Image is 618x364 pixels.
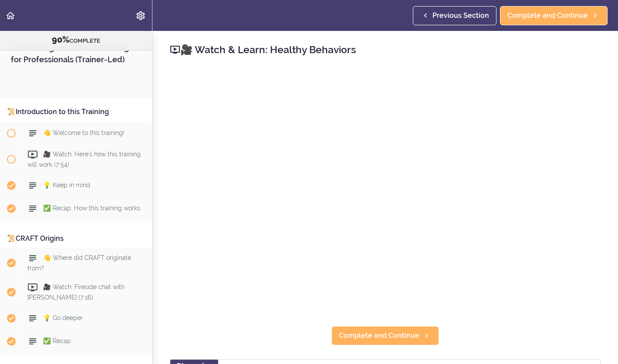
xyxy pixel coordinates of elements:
span: 👋 Welcome to this training! [43,129,124,136]
span: Complete and Continue [339,330,419,341]
a: Complete and Continue [331,326,439,345]
span: 💡 Keep in mind [43,182,90,189]
span: ✅ Recap: How this training works [43,205,140,212]
iframe: Video Player [170,70,601,312]
svg: Settings Menu [135,10,146,21]
a: Complete and Continue [500,6,608,25]
span: Previous Section [432,10,489,21]
svg: Back to course curriculum [5,10,16,21]
a: Previous Section [413,6,496,25]
span: 🎥 Watch: Here's how this training will work (7:54) [27,151,141,168]
span: 👋 Where did CRAFT originate from? [27,254,131,271]
div: COMPLETE [11,34,141,46]
h2: 🎥 Watch & Learn: Healthy Behaviors [170,42,601,57]
span: 💡 Go deeper [43,314,83,321]
span: ✅ Recap [43,337,71,344]
span: 🎥 Watch: Fireside chat with [PERSON_NAME] (7:16) [27,283,125,300]
span: 90% [52,34,69,45]
span: Complete and Continue [507,10,588,21]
